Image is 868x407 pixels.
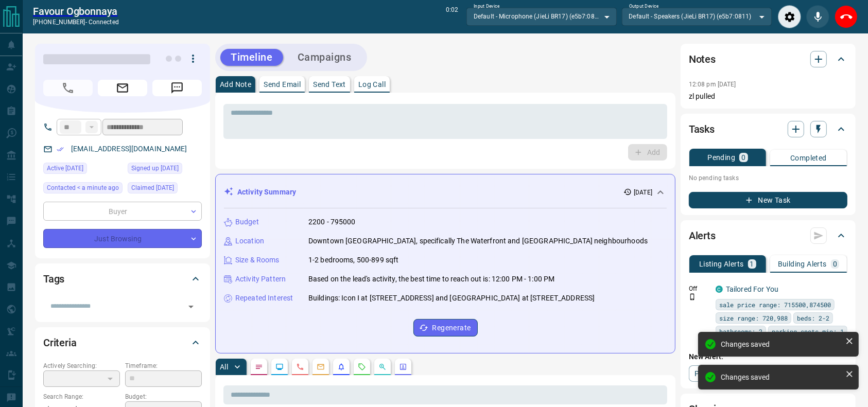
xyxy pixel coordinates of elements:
[57,146,64,153] svg: Email Verified
[237,187,296,198] p: Activity Summary
[790,154,827,162] p: Completed
[797,313,829,323] span: beds: 2-2
[128,182,202,197] div: Sat Aug 16 2025
[699,260,744,268] p: Listing Alerts
[716,286,723,293] div: condos.ca
[43,334,77,351] h2: Criteria
[47,163,83,173] span: Active [DATE]
[255,363,263,371] svg: Notes
[220,363,228,370] p: All
[689,365,742,382] a: Property
[220,49,283,66] button: Timeline
[235,255,280,266] p: Size & Rooms
[47,183,119,193] span: Contacted < a minute ago
[629,3,658,10] label: Output Device
[98,80,147,96] span: Email
[689,47,847,72] div: Notes
[264,81,301,88] p: Send Email
[399,363,407,371] svg: Agent Actions
[806,5,829,28] div: Mute
[308,217,356,227] p: 2200 - 795000
[719,313,788,323] span: size range: 720,988
[308,236,648,246] p: Downtown [GEOGRAPHIC_DATA], specifically The Waterfront and [GEOGRAPHIC_DATA] neighbourhoods
[378,363,387,371] svg: Opportunities
[43,80,93,96] span: Call
[358,81,386,88] p: Log Call
[689,293,696,300] svg: Push Notification Only
[235,274,286,285] p: Activity Pattern
[43,392,120,401] p: Search Range:
[446,5,458,28] p: 0:02
[689,91,847,102] p: zl pulled
[413,319,478,337] button: Regenerate
[224,183,667,202] div: Activity Summary[DATE]
[308,255,398,266] p: 1-2 bedrooms, 500-899 sqft
[726,285,778,293] a: Tailored For You
[71,145,187,153] a: [EMAIL_ADDRESS][DOMAIN_NAME]
[235,293,293,304] p: Repeated Interest
[833,260,837,268] p: 0
[741,154,745,161] p: 0
[317,363,325,371] svg: Emails
[43,163,123,177] div: Sat Aug 16 2025
[689,223,847,248] div: Alerts
[43,361,120,370] p: Actively Searching:
[235,236,264,246] p: Location
[778,260,827,268] p: Building Alerts
[308,274,554,285] p: Based on the lead's activity, the best time to reach out is: 12:00 PM - 1:00 PM
[474,3,500,10] label: Input Device
[128,163,202,177] div: Sat Aug 16 2025
[43,267,202,291] div: Tags
[184,299,198,314] button: Open
[43,182,123,197] div: Mon Aug 18 2025
[689,51,716,67] h2: Notes
[689,117,847,141] div: Tasks
[43,229,202,248] div: Just Browsing
[125,392,202,401] p: Budget:
[313,81,346,88] p: Send Text
[43,271,64,287] h2: Tags
[275,363,284,371] svg: Lead Browsing Activity
[131,163,179,173] span: Signed up [DATE]
[89,19,119,26] span: connected
[296,363,304,371] svg: Calls
[707,154,735,161] p: Pending
[689,284,709,293] p: Off
[235,217,259,227] p: Budget
[835,5,858,28] div: End Call
[689,170,847,186] p: No pending tasks
[689,192,847,208] button: New Task
[721,373,841,381] div: Changes saved
[287,49,362,66] button: Campaigns
[125,361,202,370] p: Timeframe:
[308,293,595,304] p: Buildings: Icon Ⅰ at [STREET_ADDRESS] and [GEOGRAPHIC_DATA] at [STREET_ADDRESS]
[43,330,202,355] div: Criteria
[152,80,202,96] span: Message
[689,81,736,88] p: 12:08 pm [DATE]
[622,8,772,25] div: Default - Speakers (JieLi BR17) (e5b7:0811)
[33,17,119,27] p: [PHONE_NUMBER] -
[466,8,616,25] div: Default - Microphone (JieLi BR17) (e5b7:0811)
[220,81,251,88] p: Add Note
[772,326,844,337] span: parking spots min: 1
[131,183,174,193] span: Claimed [DATE]
[750,260,754,268] p: 1
[721,340,841,348] div: Changes saved
[689,121,715,137] h2: Tasks
[33,5,119,17] a: Favour Ogbonnaya
[43,202,202,221] div: Buyer
[719,326,762,337] span: bathrooms: 2
[778,5,801,28] div: Audio Settings
[719,299,831,310] span: sale price range: 715500,874500
[358,363,366,371] svg: Requests
[634,188,652,197] p: [DATE]
[689,351,847,362] p: New Alert:
[689,227,716,244] h2: Alerts
[337,363,345,371] svg: Listing Alerts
